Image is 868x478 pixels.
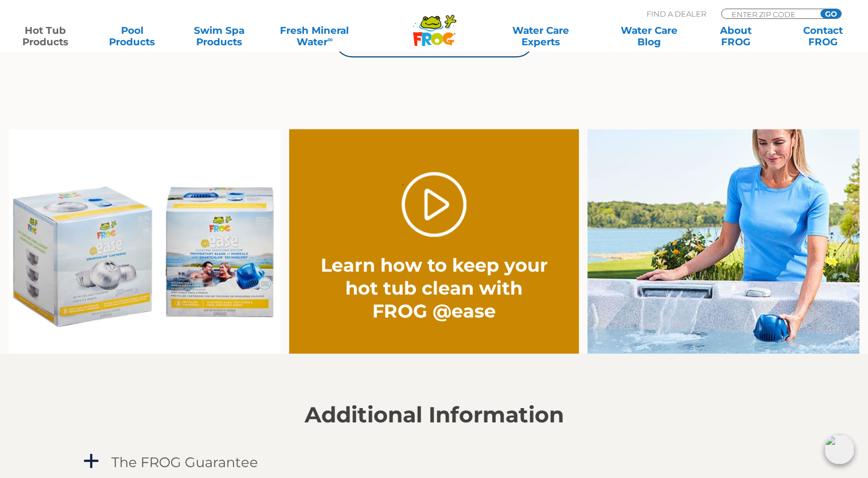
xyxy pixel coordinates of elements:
p: Find A Dealer [647,9,706,19]
a: PoolProducts [99,25,166,48]
img: Ease Packaging [9,129,281,354]
input: GO [820,9,841,18]
a: Play Video [402,172,466,237]
a: a The FROG Guarantee [81,452,787,473]
sup: ∞ [328,35,333,44]
h2: Learn how to keep your hot tub clean with FROG @ease [318,254,550,323]
a: Fresh MineralWater∞ [273,25,357,48]
a: Water CareExperts [486,25,595,48]
input: Zip Code Form [730,9,808,19]
img: openIcon [824,434,854,464]
span: a [83,453,100,470]
img: fpo-flippin-frog-2 [587,129,859,354]
h2: Additional Information [81,402,787,428]
a: AboutFROG [702,25,770,48]
a: Swim SpaProducts [185,25,253,48]
a: Water CareBlog [615,25,683,48]
h4: The FROG Guarantee [111,455,258,470]
a: Hot TubProducts [11,25,79,48]
a: ContactFROG [789,25,857,48]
